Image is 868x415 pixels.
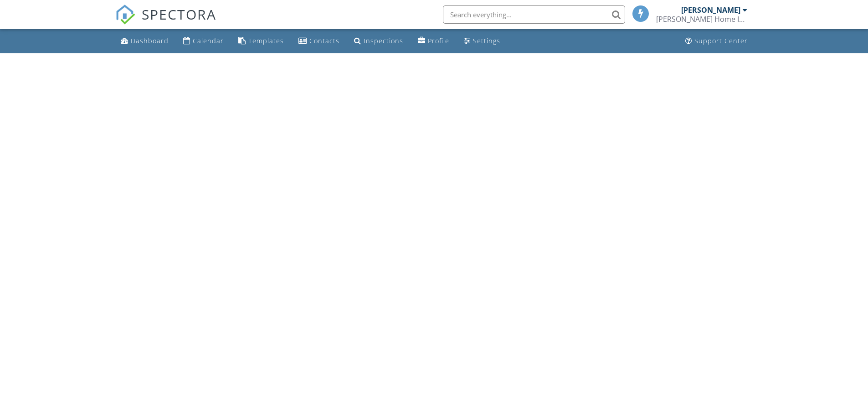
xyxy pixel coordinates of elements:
[309,36,339,45] div: Contacts
[131,36,169,45] div: Dashboard
[364,36,403,45] div: Inspections
[115,5,135,25] img: The Best Home Inspection Software - Spectora
[443,5,625,24] input: Search everything...
[656,15,747,24] div: Nestor Home Inspections
[350,33,407,50] a: Inspections
[295,33,343,50] a: Contacts
[681,5,740,15] div: [PERSON_NAME]
[142,5,216,24] span: SPECTORA
[694,36,748,45] div: Support Center
[682,33,751,50] a: Support Center
[115,12,216,31] a: SPECTORA
[248,36,284,45] div: Templates
[235,33,288,50] a: Templates
[117,33,172,50] a: Dashboard
[460,33,504,50] a: Settings
[473,36,500,45] div: Settings
[193,36,224,45] div: Calendar
[414,33,453,50] a: Company Profile
[428,36,449,45] div: Profile
[180,33,227,50] a: Calendar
